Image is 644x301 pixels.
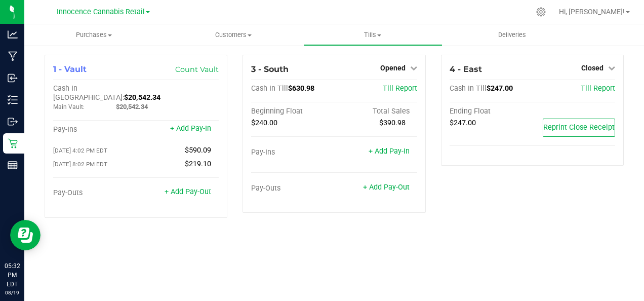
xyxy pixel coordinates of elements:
a: Till Report [383,84,417,93]
p: 05:32 PM EDT [5,261,20,289]
inline-svg: Reports [8,160,18,170]
span: Closed [581,64,603,72]
inline-svg: Retail [8,138,18,148]
span: $20,542.34 [116,103,148,110]
span: $219.10 [185,160,211,168]
span: Opened [380,64,406,72]
span: 4 - East [450,64,482,74]
span: 3 - South [251,64,289,74]
span: Cash In [GEOGRAPHIC_DATA]: [53,84,124,102]
span: Purchases [24,30,164,40]
div: Pay-Outs [251,184,334,193]
div: Pay-Ins [53,125,136,134]
span: $247.00 [450,119,476,127]
div: Manage settings [535,7,547,17]
div: Pay-Outs [53,189,136,198]
span: Cash In Till [450,84,487,93]
span: Main Vault: [53,103,85,110]
span: Tills [304,30,442,40]
span: $240.00 [251,119,277,127]
div: Ending Float [450,107,533,116]
span: $20,542.34 [124,93,160,102]
span: $590.09 [185,146,211,155]
iframe: Resource center [10,220,41,250]
span: Hi, [PERSON_NAME]! [559,8,625,16]
inline-svg: Analytics [8,29,18,40]
a: Tills [303,24,442,46]
span: $247.00 [487,84,513,93]
span: Deliveries [485,30,540,40]
p: 08/19 [5,289,20,296]
span: 1 - Vault [53,64,87,74]
a: + Add Pay-In [369,147,410,156]
a: + Add Pay-In [170,124,211,133]
inline-svg: Manufacturing [8,51,18,61]
span: Reprint Close Receipt [543,123,615,132]
inline-svg: Inbound [8,73,18,83]
inline-svg: Inventory [8,95,18,105]
inline-svg: Outbound [8,117,18,127]
a: Customers [164,24,303,46]
a: + Add Pay-Out [165,187,211,196]
span: $630.98 [288,84,314,93]
div: Beginning Float [251,107,334,116]
span: Customers [164,30,302,40]
a: Purchases [24,24,164,46]
a: + Add Pay-Out [363,183,410,192]
a: Deliveries [442,24,582,46]
span: Innocence Cannabis Retail [57,8,145,16]
span: [DATE] 8:02 PM EDT [53,161,107,168]
span: $390.98 [379,119,406,127]
a: Count Vault [175,65,219,74]
button: Reprint Close Receipt [543,119,615,137]
a: Till Report [581,84,615,93]
span: [DATE] 4:02 PM EDT [53,147,107,154]
div: Total Sales [334,107,417,116]
div: Pay-Ins [251,148,334,157]
span: Cash In Till [251,84,288,93]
